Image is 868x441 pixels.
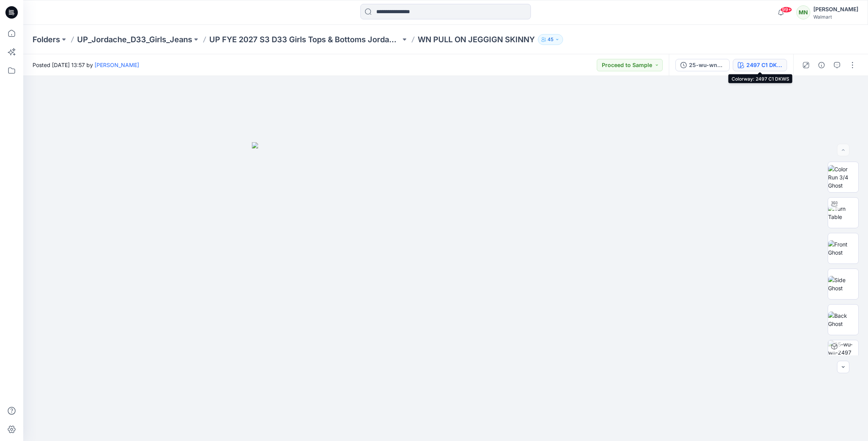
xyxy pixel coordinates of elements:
[33,61,139,69] span: Posted [DATE] 13:57 by
[675,59,730,71] button: 25-wu-wn-2497 09182025fa26
[548,35,553,44] p: 45
[828,276,858,292] img: Side Ghost
[689,61,725,69] div: 25-wu-wn-2497 09182025fa26
[95,62,139,68] a: [PERSON_NAME]
[815,59,828,71] button: Details
[780,7,792,13] span: 99+
[746,61,782,69] div: 2497 C1 DKWS
[813,5,858,14] div: [PERSON_NAME]
[828,165,858,189] img: Color Run 3/4 Ghost
[796,5,810,19] div: MN
[418,34,535,45] p: WN PULL ON JEGGIGN SKINNY
[828,312,858,328] img: Back Ghost
[828,240,858,257] img: Front Ghost
[828,205,858,221] img: Turn Table
[733,59,787,71] button: 2497 C1 DKWS
[33,34,60,45] a: Folders
[813,14,858,20] div: Walmart
[77,34,192,45] a: UP_Jordache_D33_Girls_Jeans
[538,34,563,45] button: 45
[252,142,639,441] img: eyJhbGciOiJIUzI1NiIsImtpZCI6IjAiLCJzbHQiOiJzZXMiLCJ0eXAiOiJKV1QifQ.eyJkYXRhIjp7InR5cGUiOiJzdG9yYW...
[209,34,401,45] a: UP FYE 2027 S3 D33 Girls Tops & Bottoms Jordache
[828,340,858,370] img: 25-wu-wn-2497 09182025fa26 2497 C1 DKWS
